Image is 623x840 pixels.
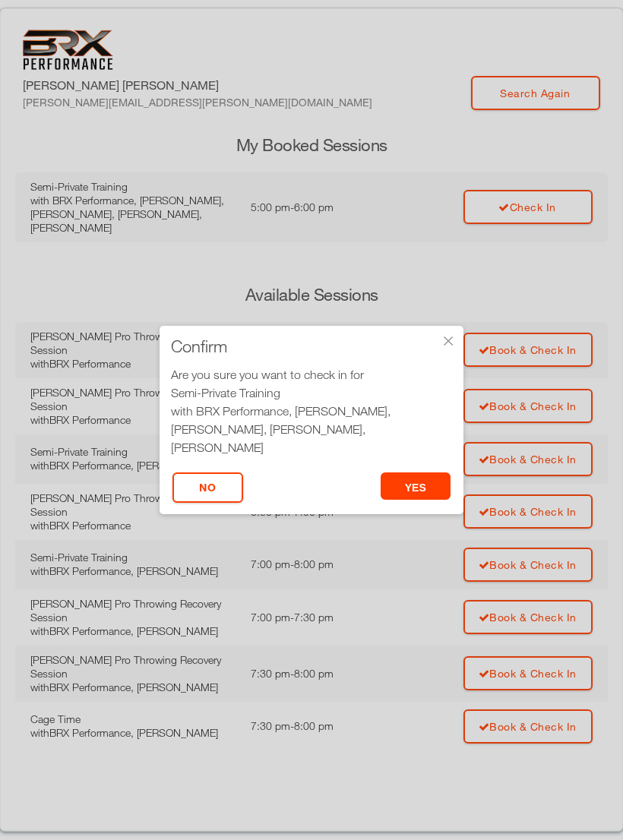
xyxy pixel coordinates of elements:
div: Semi-Private Training [171,384,452,402]
span: Confirm [171,339,227,354]
div: × [441,333,456,349]
button: yes [381,472,451,500]
div: with BRX Performance, [PERSON_NAME], [PERSON_NAME], [PERSON_NAME], [PERSON_NAME] [171,402,452,456]
div: Are you sure you want to check in for at 5:00 pm? [171,365,452,475]
button: No [172,472,243,503]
